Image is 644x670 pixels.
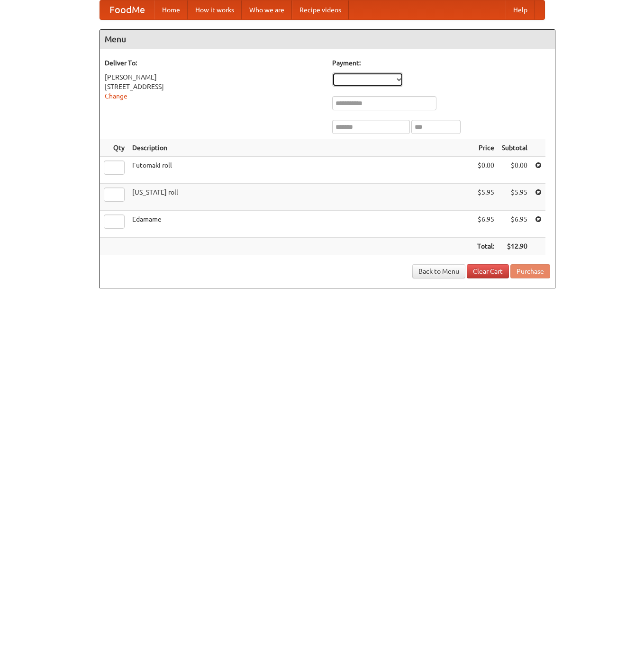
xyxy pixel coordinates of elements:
th: Qty [100,139,128,157]
th: Subtotal [498,139,531,157]
a: How it works [188,0,242,19]
a: Recipe videos [292,0,349,19]
th: Price [473,139,498,157]
td: $0.00 [498,157,531,184]
a: Back to Menu [412,264,465,278]
a: Change [105,92,127,100]
a: Who we are [242,0,292,19]
td: $5.95 [498,184,531,211]
td: $0.00 [473,157,498,184]
td: $6.95 [473,211,498,238]
td: $6.95 [498,211,531,238]
button: Purchase [510,264,550,278]
td: [US_STATE] roll [128,184,473,211]
a: Clear Cart [467,264,509,278]
h5: Deliver To: [105,58,323,68]
a: FoodMe [100,0,154,19]
h4: Menu [100,30,555,49]
th: Description [128,139,473,157]
th: Total: [473,238,498,255]
a: Help [506,0,535,19]
th: $12.90 [498,238,531,255]
div: [STREET_ADDRESS] [105,82,323,91]
div: [PERSON_NAME] [105,72,323,82]
a: Home [154,0,188,19]
td: Edamame [128,211,473,238]
h5: Payment: [332,58,550,68]
td: Futomaki roll [128,157,473,184]
td: $5.95 [473,184,498,211]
